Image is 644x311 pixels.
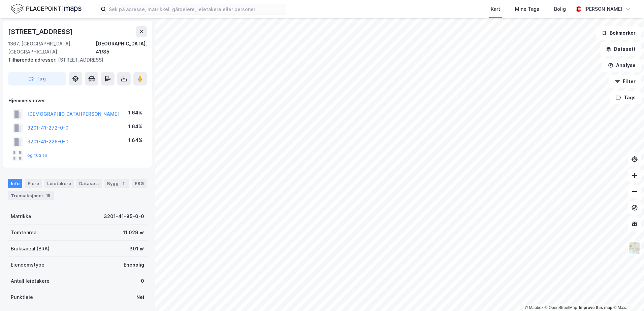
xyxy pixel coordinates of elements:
[11,261,44,269] div: Eiendomstype
[515,5,539,13] div: Mine Tags
[628,242,641,254] img: Z
[584,5,622,13] div: [PERSON_NAME]
[8,56,141,64] div: [STREET_ADDRESS]
[136,293,144,301] div: Nei
[8,26,74,37] div: [STREET_ADDRESS]
[8,57,58,63] span: Tilhørende adresser:
[11,293,33,301] div: Punktleie
[129,245,144,253] div: 301 ㎡
[600,42,641,56] button: Datasett
[132,179,147,188] div: ESG
[8,191,54,200] div: Transaksjoner
[128,109,142,117] div: 1.64%
[120,180,127,187] div: 1
[525,305,543,310] a: Mapbox
[106,4,286,14] input: Søk på adresse, matrikkel, gårdeiere, leietakere eller personer
[44,179,74,188] div: Leietakere
[491,5,500,13] div: Kart
[124,261,144,269] div: Enebolig
[123,229,144,237] div: 11 029 ㎡
[8,72,66,85] button: Tag
[128,136,142,144] div: 1.64%
[128,123,142,131] div: 1.64%
[104,179,129,188] div: Bygg
[579,305,612,310] a: Improve this map
[141,277,144,285] div: 0
[554,5,566,13] div: Bolig
[8,179,22,188] div: Info
[610,279,644,311] div: Kontrollprogram for chat
[76,179,102,188] div: Datasett
[96,40,147,56] div: [GEOGRAPHIC_DATA], 41/85
[610,279,644,311] iframe: Chat Widget
[610,91,641,104] button: Tags
[25,179,42,188] div: Eiere
[45,192,52,199] div: 15
[104,212,144,220] div: 3201-41-85-0-0
[11,229,38,237] div: Tomteareal
[596,26,641,40] button: Bokmerker
[11,245,50,253] div: Bruksareal (BRA)
[11,277,50,285] div: Antall leietakere
[602,59,641,72] button: Analyse
[8,40,96,56] div: 1367, [GEOGRAPHIC_DATA], [GEOGRAPHIC_DATA]
[8,97,147,105] div: Hjemmelshaver
[11,212,33,220] div: Matrikkel
[545,305,577,310] a: OpenStreetMap
[11,3,82,15] img: logo.f888ab2527a4732fd821a326f86c7f29.svg
[609,75,641,88] button: Filter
